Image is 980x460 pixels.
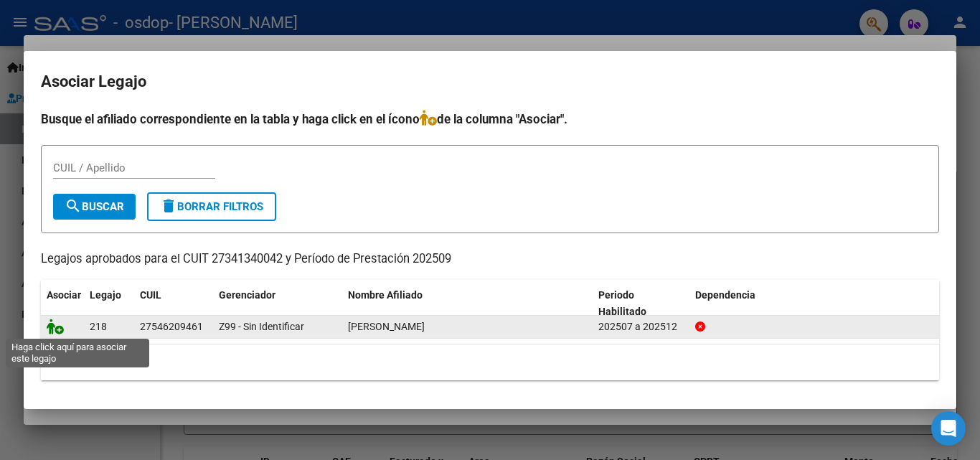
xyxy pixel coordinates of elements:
span: CUIL [140,289,161,301]
h4: Busque el afiliado correspondiente en la tabla y haga click en el ícono de la columna "Asociar". [41,110,939,128]
datatable-header-cell: CUIL [134,280,213,327]
mat-icon: delete [160,197,177,215]
span: Z99 - Sin Identificar [219,321,304,332]
button: Borrar Filtros [147,192,276,221]
span: Periodo Habilitado [598,289,646,317]
h2: Asociar Legajo [41,68,939,95]
datatable-header-cell: Legajo [84,280,134,327]
div: Open Intercom Messenger [931,411,966,446]
span: Buscar [65,200,124,213]
div: 1 registros [41,344,939,380]
span: Dependencia [695,289,755,301]
span: MARTI KUNC ISABELLA [348,321,425,332]
span: Asociar [47,289,81,301]
mat-icon: search [65,197,82,215]
div: 27546209461 [140,319,203,335]
span: 218 [90,321,107,332]
datatable-header-cell: Gerenciador [213,280,342,327]
datatable-header-cell: Asociar [41,280,84,327]
span: Borrar Filtros [160,200,263,213]
datatable-header-cell: Nombre Afiliado [342,280,593,327]
div: 202507 a 202512 [598,319,684,335]
span: Legajo [90,289,121,301]
datatable-header-cell: Dependencia [689,280,940,327]
span: Gerenciador [219,289,275,301]
datatable-header-cell: Periodo Habilitado [593,280,689,327]
span: Nombre Afiliado [348,289,423,301]
p: Legajos aprobados para el CUIT 27341340042 y Período de Prestación 202509 [41,250,939,268]
button: Buscar [53,194,136,220]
